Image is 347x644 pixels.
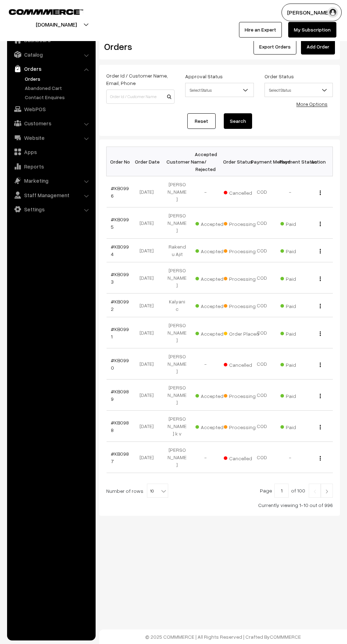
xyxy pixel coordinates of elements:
[320,222,321,226] img: Menu
[195,422,231,431] span: Accepted
[191,176,220,207] td: -
[224,218,259,228] span: Processing
[280,301,316,310] span: Paid
[163,239,191,262] td: Rakendu Ajit
[320,190,321,195] img: Menu
[320,456,321,461] img: Menu
[280,328,316,337] span: Paid
[288,22,336,38] a: My Subscription
[187,113,216,129] a: Reset
[280,246,316,255] span: Paid
[265,84,332,96] span: Select Status
[324,489,330,494] img: Right
[320,425,321,429] img: Menu
[135,442,163,473] td: [DATE]
[281,4,342,21] button: [PERSON_NAME]…
[280,422,316,431] span: Paid
[276,147,305,176] th: Payment Status
[248,239,276,262] td: COD
[23,93,93,101] a: Contact Enquires
[185,73,223,80] label: Approval Status
[195,328,231,337] span: Accepted
[135,293,163,317] td: [DATE]
[111,185,129,199] a: #KB0996
[163,262,191,293] td: [PERSON_NAME]
[106,501,333,509] div: Currently viewing 1-10 out of 996
[135,176,163,207] td: [DATE]
[191,348,220,380] td: -
[195,273,231,283] span: Accepted
[106,72,175,87] label: Order Id / Customer Name, Email, Phone
[248,380,276,411] td: COD
[320,331,321,336] img: Menu
[224,301,259,310] span: Processing
[301,39,335,55] a: Add Order
[163,442,191,473] td: [PERSON_NAME]
[104,41,174,52] h2: Orders
[111,298,129,312] a: #KB0992
[9,189,93,201] a: Staff Management
[239,22,282,38] a: Hire an Expert
[135,411,163,442] td: [DATE]
[135,380,163,411] td: [DATE]
[9,203,93,216] a: Settings
[111,271,129,285] a: #KB0993
[111,216,129,230] a: #KB0995
[248,442,276,473] td: COD
[163,348,191,380] td: [PERSON_NAME]
[280,273,316,283] span: Paid
[11,16,102,33] button: [DOMAIN_NAME]
[195,218,231,228] span: Accepted
[195,246,231,255] span: Accepted
[320,277,321,281] img: Menu
[163,317,191,348] td: [PERSON_NAME]
[224,246,259,255] span: Processing
[135,348,163,380] td: [DATE]
[280,218,316,228] span: Paid
[9,9,83,15] img: COMMMERCE
[9,146,93,158] a: Apps
[191,442,220,473] td: -
[9,131,93,144] a: Website
[328,7,338,18] img: user
[111,420,129,433] a: #KB0988
[254,39,296,55] button: Export Orders
[224,453,259,462] span: Cancelled
[220,147,248,176] th: Order Status
[276,442,305,473] td: -
[320,363,321,367] img: Menu
[9,62,93,75] a: Orders
[9,48,93,61] a: Catalog
[185,83,254,97] span: Select Status
[135,147,163,176] th: Order Date
[9,160,93,173] a: Reports
[9,117,93,130] a: Customers
[147,484,168,498] span: 10
[320,304,321,308] img: Menu
[163,147,191,176] th: Customer Name
[248,293,276,317] td: COD
[224,422,259,431] span: Processing
[99,629,347,644] footer: © 2025 COMMMERCE | All Rights Reserved | Crafted By
[191,147,220,176] th: Accepted / Rejected
[305,147,333,176] th: Action
[224,113,252,129] button: Search
[106,90,175,104] input: Order Id / Customer Name / Customer Email / Customer Phone
[264,73,294,80] label: Order Status
[147,484,168,498] span: 10
[163,207,191,239] td: [PERSON_NAME]
[107,147,135,176] th: Order No
[312,489,318,494] img: Left
[291,488,305,494] span: of 100
[9,7,71,16] a: COMMMERCE
[163,411,191,442] td: [PERSON_NAME] k v
[9,174,93,187] a: Marketing
[23,84,93,92] a: Abandoned Cart
[248,176,276,207] td: COD
[163,380,191,411] td: [PERSON_NAME]
[111,388,129,402] a: #KB0989
[260,488,272,494] span: Page
[111,451,129,464] a: #KB0987
[163,176,191,207] td: [PERSON_NAME]
[186,84,253,96] span: Select Status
